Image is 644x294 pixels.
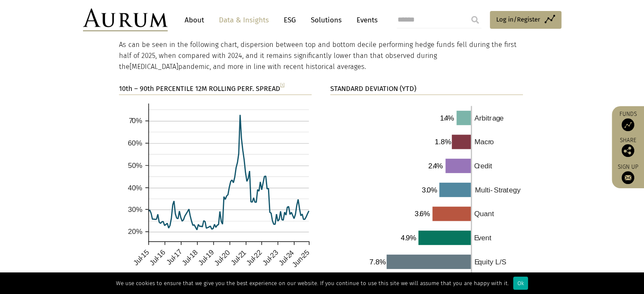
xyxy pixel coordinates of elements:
a: Data & Insights [215,12,273,28]
a: Solutions [307,12,346,28]
span: [MEDICAL_DATA] [130,63,178,71]
img: Sign up to our newsletter [622,171,634,184]
div: Ok [513,277,528,290]
p: As can be seen in the following chart, dispersion between top and bottom decile performing hedge ... [119,39,523,73]
img: Aurum [83,8,168,31]
a: [1] [280,82,285,87]
a: Sign up [616,163,640,184]
span: Log in/Register [496,14,540,25]
a: Log in/Register [490,11,561,29]
a: ESG [279,12,300,28]
img: Share this post [622,144,634,157]
a: Funds [616,110,640,131]
strong: 10th – 90th PERCENTILE 12M ROLLING PERF. SPREAD [119,85,285,93]
strong: STANDARD DEVIATION (YTD) [330,85,416,93]
div: Share [616,137,640,157]
a: Events [352,12,378,28]
a: About [180,12,208,28]
img: Access Funds [622,118,634,131]
input: Submit [467,11,484,28]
